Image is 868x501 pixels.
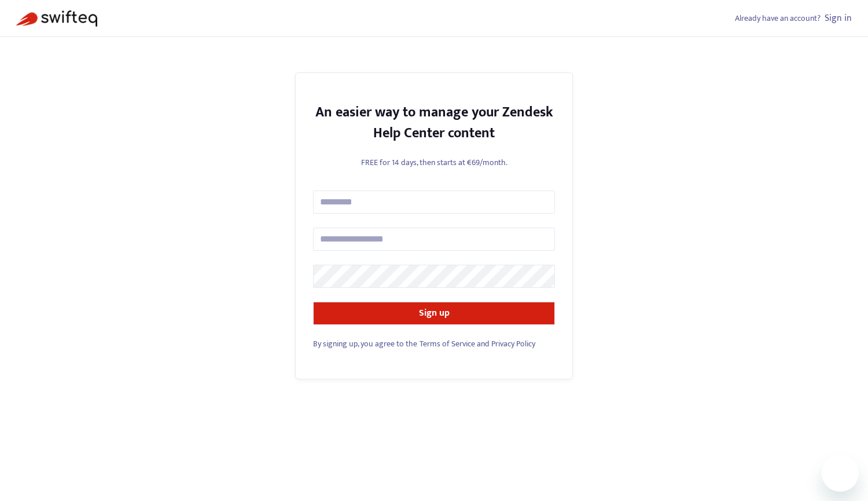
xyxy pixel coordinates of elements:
[313,156,555,169] p: FREE for 14 days, then starts at €69/month.
[822,455,859,492] iframe: Schaltfläche zum Öffnen des Messaging-Fensters
[491,337,535,350] a: Privacy Policy
[419,305,450,321] strong: Sign up
[315,101,553,145] strong: An easier way to manage your Zendesk Help Center content
[420,337,475,350] a: Terms of Service
[313,337,417,350] span: By signing up, you agree to the
[825,10,852,26] a: Sign in
[735,12,821,25] span: Already have an account?
[16,10,97,27] img: Swifteq
[313,302,555,325] button: Sign up
[313,338,555,350] div: and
